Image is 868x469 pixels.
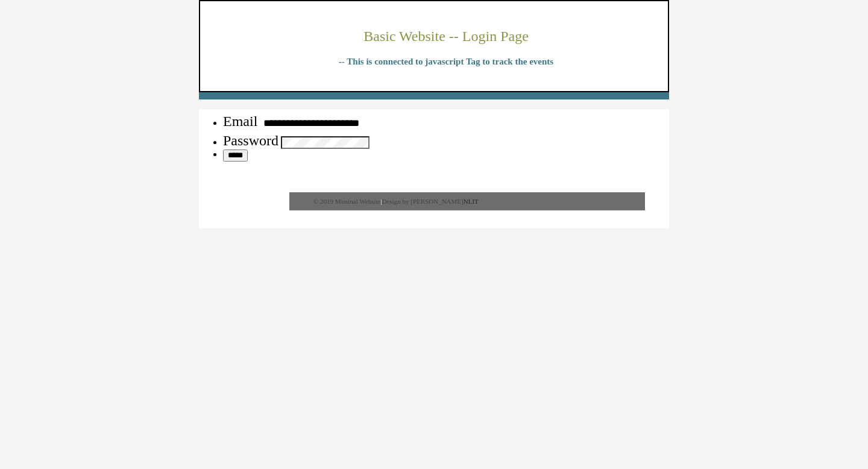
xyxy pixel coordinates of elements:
label: Email [223,113,257,129]
h1: Basic Website -- Login Page [224,28,668,45]
footer: © 2019 Miminal Website Design by [PERSON_NAME] [289,192,645,210]
h2: -- This is connected to javascript Tag to track the events [224,57,668,67]
a: NLIT [464,198,479,205]
label: Password [223,133,278,148]
span: | [380,198,382,205]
